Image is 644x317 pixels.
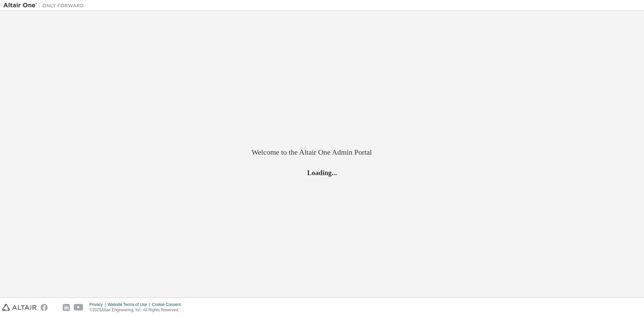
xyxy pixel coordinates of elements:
[252,148,392,157] h2: Welcome to the Altair One Admin Portal
[74,304,84,311] img: youtube.svg
[90,307,185,313] p: © 2025 Altair Engineering, Inc. All Rights Reserved.
[90,302,108,307] div: Privacy
[152,302,184,307] div: Cookie Consent
[3,2,87,9] img: Altair One
[252,168,392,177] h2: Loading...
[63,304,70,311] img: linkedin.svg
[2,304,37,311] img: altair_logo.svg
[41,304,48,311] img: facebook.svg
[108,302,152,307] div: Website Terms of Use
